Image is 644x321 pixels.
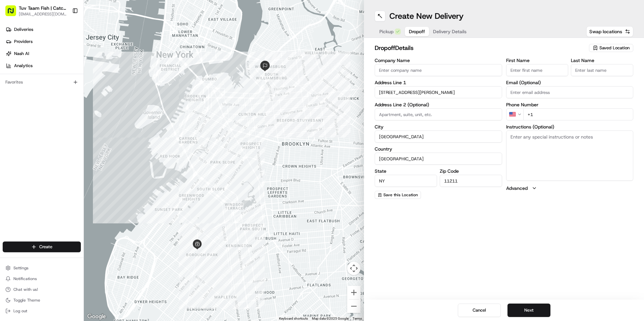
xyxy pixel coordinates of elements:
label: Phone Number [506,102,634,107]
a: Terms (opens in new tab) [353,317,362,320]
label: Company Name [375,58,502,63]
a: Deliveries [3,24,84,35]
img: Google [86,312,108,321]
input: Apartment, suite, unit, etc. [375,108,502,120]
span: Map data ©2025 Google [312,317,348,320]
div: We're available if you need us! [23,71,85,76]
a: Open this area in Google Maps (opens a new window) [86,312,108,321]
span: Swap locations [589,28,622,35]
button: Create [3,242,81,252]
img: 1736555255976-a54dd68f-1ca7-489b-9aae-adbdc363a1c4 [7,64,19,76]
button: Start new chat [114,66,122,74]
img: Nash [7,7,20,20]
a: Analytics [3,60,84,71]
button: [EMAIL_ADDRESS][DOMAIN_NAME] [19,11,67,17]
h2: dropoff Details [375,43,585,53]
div: Start new chat [23,64,110,71]
input: Clear [17,43,111,50]
button: Zoom in [347,286,361,299]
input: Enter address [375,86,502,98]
input: Enter email address [506,86,634,98]
div: 💻 [57,98,62,103]
span: Toggle Theme [13,298,40,303]
span: Providers [14,39,33,45]
button: Log out [3,306,81,316]
button: Advanced [506,185,634,192]
input: Enter state [375,175,437,187]
label: City [375,124,502,129]
span: Pickup [379,28,393,35]
a: 📗Knowledge Base [4,95,54,107]
button: Map camera controls [347,262,361,275]
p: Welcome 👋 [7,27,122,38]
label: Address Line 2 (Optional) [375,102,502,107]
span: Save this Location [383,192,418,198]
input: Enter first name [506,64,569,76]
div: Favorites [3,77,81,88]
button: Saved Location [589,43,633,53]
button: Save this Location [375,191,421,199]
label: Email (Optional) [506,80,634,85]
div: 📗 [7,98,12,103]
button: Zoom out [347,300,361,313]
a: Nash AI [3,48,84,59]
button: Chat with us! [3,285,81,294]
span: Nash AI [14,51,29,57]
span: Create [39,244,52,250]
input: Enter country [375,153,502,165]
button: Next [507,304,550,317]
input: Enter city [375,130,502,143]
label: Zip Code [440,169,502,173]
span: API Documentation [63,97,108,104]
label: Address Line 1 [375,80,502,85]
input: Enter last name [571,64,633,76]
span: Dropoff [409,28,425,35]
span: Deliveries [14,26,33,33]
span: Settings [13,265,29,271]
a: Powered byPylon [47,113,81,119]
label: Last Name [571,58,633,63]
span: Delivery Details [433,28,467,35]
label: Instructions (Optional) [506,124,634,129]
button: Tuv Taam Fish | Catch & Co.[EMAIL_ADDRESS][DOMAIN_NAME] [3,3,69,19]
button: Tuv Taam Fish | Catch & Co. [19,5,67,11]
span: Notifications [13,276,37,281]
label: State [375,169,437,173]
label: Advanced [506,185,528,192]
button: Cancel [458,304,501,317]
button: Toggle Theme [3,296,81,305]
label: Country [375,147,502,151]
span: Pylon [67,114,81,119]
h1: Create New Delivery [389,11,464,21]
label: First Name [506,58,569,63]
input: Enter company name [375,64,502,76]
span: Chat with us! [13,287,38,292]
a: Providers [3,36,84,47]
span: Saved Location [599,45,630,51]
span: Knowledge Base [13,97,51,104]
input: Enter zip code [440,175,502,187]
button: Settings [3,263,81,273]
button: Keyboard shortcuts [279,316,308,321]
span: Analytics [14,63,33,69]
a: 💻API Documentation [54,95,110,107]
input: Enter phone number [523,108,634,120]
button: Notifications [3,274,81,283]
span: Log out [13,308,27,314]
button: Swap locations [586,26,633,37]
